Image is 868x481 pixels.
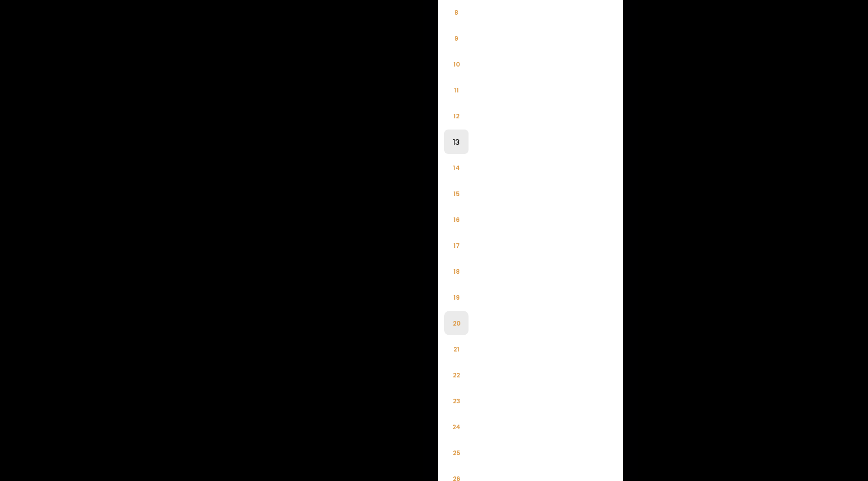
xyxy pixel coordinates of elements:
li: 23 [444,389,469,413]
li: 10 [444,52,469,76]
li: 19 [444,285,469,309]
li: 12 [444,104,469,128]
li: 14 [444,155,469,180]
li: 24 [444,414,469,439]
li: 22 [444,363,469,387]
li: 21 [444,337,469,361]
li: 15 [444,181,469,206]
li: 25 [444,440,469,465]
li: 16 [444,207,469,232]
li: 18 [444,259,469,283]
li: 20 [444,311,469,335]
li: 17 [444,233,469,258]
li: 13 [444,130,469,154]
li: 11 [444,78,469,102]
li: 9 [444,26,469,50]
